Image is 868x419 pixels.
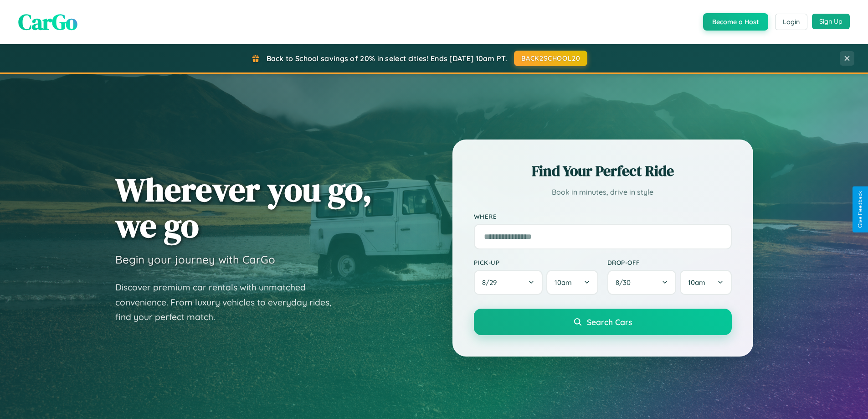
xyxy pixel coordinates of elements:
span: 8 / 30 [616,278,635,287]
h3: Begin your journey with CarGo [115,253,275,266]
button: Sign Up [812,14,850,29]
button: 8/30 [607,270,677,295]
h1: Wherever you go, we go [115,171,372,243]
span: 8 / 29 [482,278,501,287]
label: Pick-up [474,259,598,266]
button: BACK2SCHOOL20 [514,51,587,66]
div: Give Feedback [857,191,863,228]
label: Drop-off [607,259,732,266]
h2: Find Your Perfect Ride [474,161,732,181]
label: Where [474,212,732,220]
p: Book in minutes, drive in style [474,186,732,199]
span: CarGo [18,7,77,37]
button: 10am [680,270,731,295]
button: Login [775,14,807,30]
span: Search Cars [587,317,632,327]
button: 10am [546,270,598,295]
button: Search Cars [474,309,732,335]
span: 10am [688,278,705,287]
span: Back to School savings of 20% in select cities! Ends [DATE] 10am PT. [267,54,507,63]
span: 10am [555,278,572,287]
button: 8/29 [474,270,543,295]
button: Become a Host [703,13,768,31]
p: Discover premium car rentals with unmatched convenience. From luxury vehicles to everyday rides, ... [115,280,343,325]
